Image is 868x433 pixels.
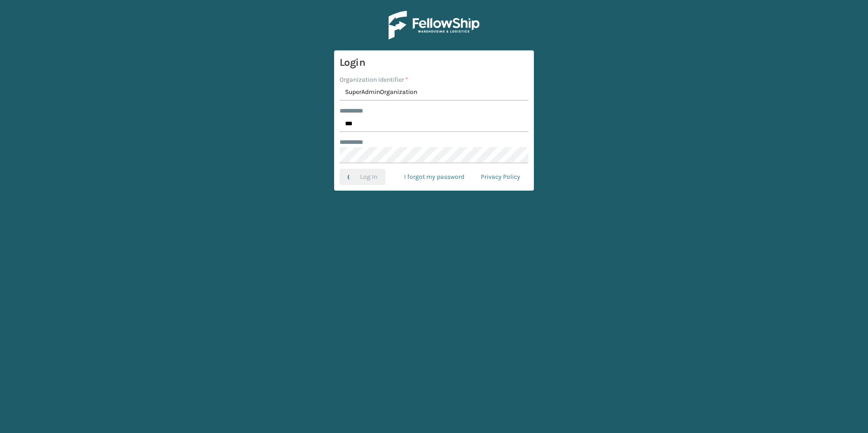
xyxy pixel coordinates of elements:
button: Log In [340,169,385,185]
a: I forgot my password [396,169,473,185]
label: Organization Identifier [340,75,408,84]
img: Logo [389,11,479,39]
h3: Login [340,56,528,69]
a: Privacy Policy [473,169,528,185]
